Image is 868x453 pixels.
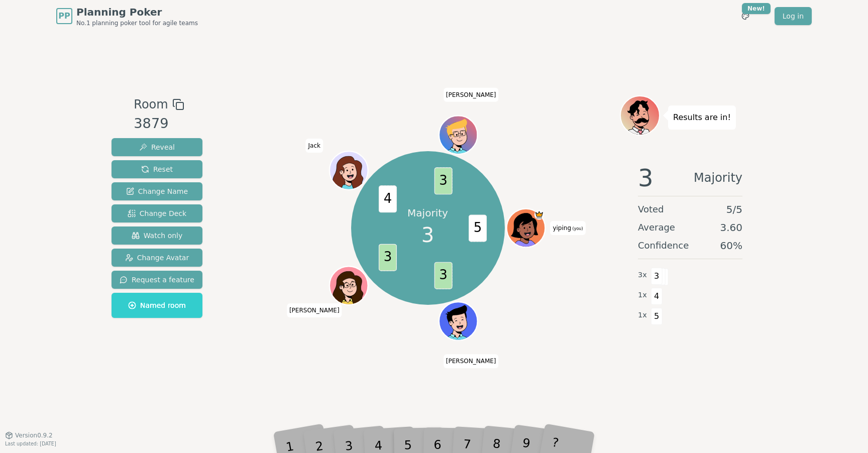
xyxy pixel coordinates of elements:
[534,210,544,219] span: yiping is the host
[139,142,175,152] span: Reveal
[58,10,70,22] span: PP
[720,239,742,253] span: 60 %
[638,202,664,216] span: Voted
[128,300,186,310] span: Named room
[550,221,585,235] span: Click to change your name
[444,88,499,102] span: Click to change your name
[306,139,323,153] span: Click to change your name
[508,210,544,246] button: Click to change your avatar
[775,7,812,25] a: Log in
[638,220,675,235] span: Average
[76,5,198,19] span: Planning Poker
[112,138,202,156] button: Reveal
[726,202,742,216] span: 5 / 5
[673,110,731,125] p: Results are in!
[378,185,396,212] span: 4
[469,214,487,242] span: 5
[651,288,663,305] span: 4
[407,206,448,220] p: Majority
[5,431,53,439] button: Version0.9.2
[141,164,173,174] span: Reset
[638,290,647,301] span: 1 x
[112,249,202,267] button: Change Avatar
[132,231,183,241] span: Watch only
[651,268,663,285] span: 3
[638,166,654,190] span: 3
[434,262,452,289] span: 3
[742,3,771,14] div: New!
[112,204,202,222] button: Change Deck
[287,303,342,317] span: Click to change your name
[720,220,742,235] span: 3.60
[651,308,663,325] span: 5
[125,253,189,263] span: Change Avatar
[120,275,194,285] span: Request a feature
[112,182,202,200] button: Change Name
[112,226,202,245] button: Watch only
[444,354,499,368] span: Click to change your name
[112,293,202,318] button: Named room
[134,95,168,114] span: Room
[638,310,647,321] span: 1 x
[5,441,56,446] span: Last updated: [DATE]
[434,167,452,194] span: 3
[638,239,689,253] span: Confidence
[571,226,583,231] span: (you)
[15,431,53,439] span: Version 0.9.2
[76,19,198,27] span: No.1 planning poker tool for agile teams
[421,220,434,250] span: 3
[694,166,742,190] span: Majority
[112,160,202,178] button: Reset
[56,5,198,27] a: PPPlanning PokerNo.1 planning poker tool for agile teams
[638,270,647,281] span: 3 x
[128,208,186,218] span: Change Deck
[378,244,396,271] span: 3
[112,271,202,289] button: Request a feature
[126,186,188,196] span: Change Name
[736,7,754,25] button: New!
[134,114,184,134] div: 3879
